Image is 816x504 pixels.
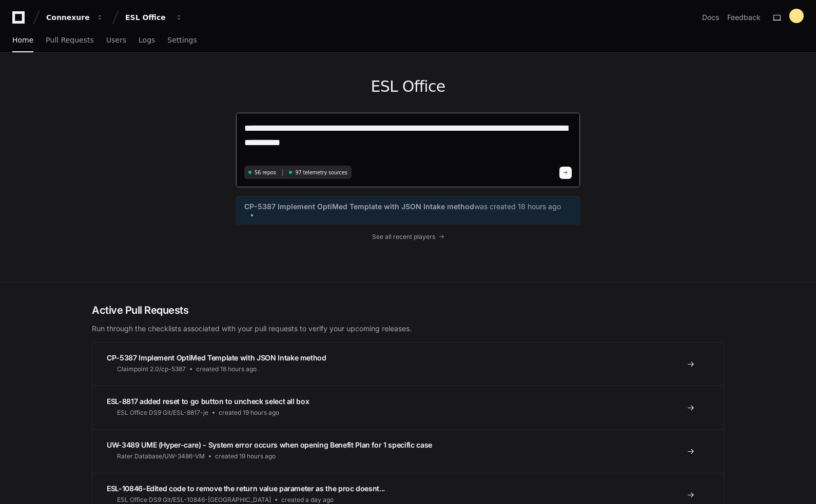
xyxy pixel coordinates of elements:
[167,29,197,52] a: Settings
[139,37,155,43] span: Logs
[92,429,724,473] a: UW-3489 UME (Hyper-care) - System error occurs when opening Benefit Plan for 1 specific caseRater...
[295,169,347,176] span: 97 telemetry sources
[107,353,326,362] span: CP-5387 Implement OptiMed Template with JSON Intake method
[244,201,474,212] span: CP-5387 Implement OptiMed Template with JSON Intake method
[167,37,197,43] span: Settings
[117,496,271,504] span: ESL Office DS9 Git/ESL-10846-[GEOGRAPHIC_DATA]
[107,397,309,406] span: ESL-8817 added reset to go button to uncheck select all box
[236,77,580,96] h1: ESL Office
[92,303,724,317] h2: Active Pull Requests
[244,201,572,219] a: CP-5387 Implement OptiMed Template with JSON Intake methodwas created 18 hours ago
[236,233,580,241] a: See all recent players
[125,12,169,23] div: ESL Office
[139,29,155,52] a: Logs
[196,365,257,373] span: created 18 hours ago
[92,386,724,429] a: ESL-8817 added reset to go button to uncheck select all boxESL Office DS9 Git/ESL-8817-jecreated ...
[107,484,385,493] span: ESL-10846-Edited code to remove the return value parameter as the proc doesnt...
[372,233,435,241] span: See all recent players
[46,12,90,23] div: Connexure
[107,440,432,449] span: UW-3489 UME (Hyper-care) - System error occurs when opening Benefit Plan for 1 specific case
[117,452,205,460] span: Rater Database/UW-3486-VM
[121,8,187,27] button: ESL Office
[219,409,279,417] span: created 19 hours ago
[42,8,108,27] button: Connexure
[46,37,93,43] span: Pull Requests
[46,29,93,52] a: Pull Requests
[281,496,334,504] span: created a day ago
[474,201,561,212] span: was created 18 hours ago
[727,12,761,23] button: Feedback
[117,365,186,373] span: Claimpoint 2.0/cp-5387
[106,37,126,43] span: Users
[117,409,208,417] span: ESL Office DS9 Git/ESL-8817-je
[106,29,126,52] a: Users
[12,29,33,52] a: Home
[12,37,33,43] span: Home
[92,324,724,334] p: Run through the checklists associated with your pull requests to verify your upcoming releases.
[92,342,724,386] a: CP-5387 Implement OptiMed Template with JSON Intake methodClaimpoint 2.0/cp-5387created 18 hours ago
[215,452,276,460] span: created 19 hours ago
[255,169,276,176] span: 56 repos
[702,12,719,23] a: Docs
